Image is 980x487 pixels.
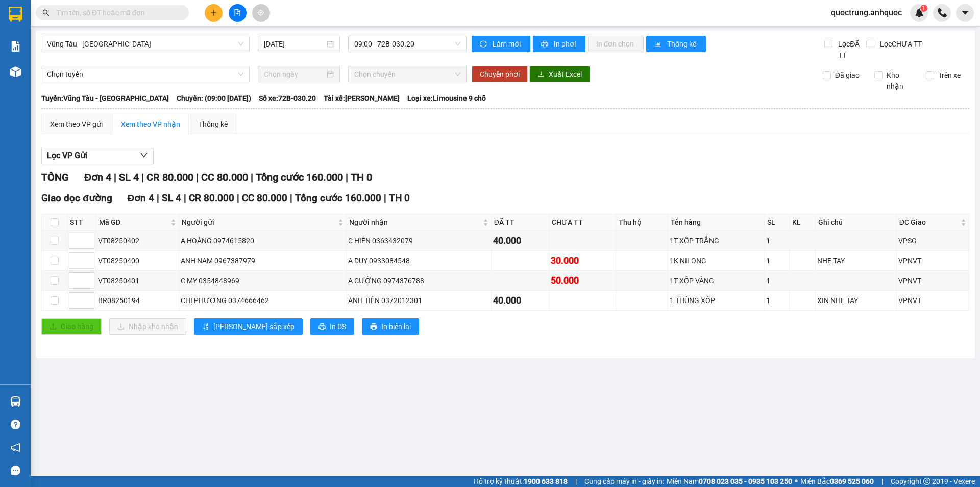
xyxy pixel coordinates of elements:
button: printerIn DS [310,318,354,335]
div: VPNVT [898,295,967,306]
img: logo-vxr [9,7,22,22]
span: Vũng Tàu - Sân Bay [47,36,243,52]
div: A DUY 0933084548 [348,255,489,266]
div: CHỊ PHƯƠNG 0374666462 [181,295,345,306]
span: Số xe: 72B-030.20 [259,92,316,104]
span: Thống kê [667,38,698,50]
img: solution-icon [10,41,21,52]
span: message [11,466,20,475]
span: search [42,9,50,16]
div: 0904694946 [9,58,90,72]
span: CC 80.000 [201,171,248,183]
span: Miền Nam [667,476,792,487]
span: Đơn 4 [84,171,111,183]
span: Tài xế: [PERSON_NAME] [324,92,400,104]
span: CR 80.000 [189,192,234,204]
span: download [537,71,545,79]
div: 1 [766,235,788,246]
span: Đã giao [831,69,864,81]
span: Cung cấp máy in - giấy in: [584,476,664,487]
div: C HIỀN 0363432079 [348,235,489,246]
span: Lọc VP Gửi [47,149,87,162]
div: ANH HUÂN [9,45,90,58]
div: Xem theo VP nhận [121,119,180,130]
div: VT08250401 [98,275,177,286]
span: Mã GD [99,217,168,228]
button: file-add [229,4,247,22]
th: CHƯA TT [549,214,616,231]
span: caret-down [961,8,970,17]
input: Tìm tên, số ĐT hoặc mã đơn [56,7,177,18]
span: printer [318,323,326,331]
strong: 0369 525 060 [830,477,874,485]
div: VP 108 [PERSON_NAME] [97,9,180,33]
span: CR 80.000 [146,171,193,183]
span: Chọn chuyến [354,66,460,82]
span: Chọn tuyến [47,66,243,82]
div: 1T XỐP VÀNG [670,275,763,286]
strong: 1900 633 818 [524,477,568,485]
span: Đơn 4 [128,192,155,204]
span: plus [210,9,217,16]
sup: 1 [920,5,927,12]
th: ĐÃ TT [492,214,549,231]
span: DĐ: [97,65,112,76]
span: copyright [923,478,930,485]
span: ĐC Giao [899,217,959,228]
span: Miền Bắc [800,476,874,487]
span: | [575,476,577,487]
span: Người nhận [349,217,481,228]
div: ANH TIẾN 0372012301 [348,295,489,306]
span: Làm mới [493,38,522,50]
button: uploadGiao hàng [41,318,102,335]
span: Trên xe [934,69,965,81]
div: BR08250194 [98,295,177,306]
div: 30.000 [551,253,614,268]
span: Xuất Excel [549,68,582,80]
span: In biên lai [381,321,411,332]
span: question-circle [11,420,20,429]
span: | [384,192,386,204]
span: Nhận: [97,10,122,20]
img: warehouse-icon [10,66,21,77]
button: downloadXuất Excel [529,66,590,82]
span: Kho nhận [883,69,918,92]
span: [PERSON_NAME] sắp xếp [213,321,295,332]
span: file-add [234,9,241,16]
div: NHẸ TAY [817,255,894,266]
button: printerIn phơi [533,36,585,52]
button: In đơn chọn [588,36,644,52]
span: | [157,192,159,204]
div: VT08250402 [98,235,177,246]
span: | [114,171,116,183]
span: sync [480,40,488,49]
img: warehouse-icon [10,396,21,407]
span: notification [11,443,20,452]
span: aim [257,9,264,16]
span: Lọc CHƯA TT [876,38,923,50]
span: In DS [330,321,346,332]
span: TH 0 [389,192,410,204]
button: syncLàm mới [472,36,530,52]
input: Chọn ngày [264,68,325,80]
span: Người gửi [182,217,336,228]
span: Tổng cước 160.000 [256,171,343,183]
span: TỔNG [41,171,69,183]
div: VPNVT [898,255,967,266]
span: | [141,171,144,183]
td: VT08250400 [96,251,179,271]
div: [PERSON_NAME] [97,33,180,45]
span: | [290,192,292,204]
div: A HOÀNG 0974615820 [181,235,345,246]
b: Tuyến: Vũng Tàu - [GEOGRAPHIC_DATA] [41,94,169,102]
button: Lọc VP Gửi [41,148,154,164]
div: 40.000 [493,234,547,248]
button: caret-down [956,4,974,22]
div: 50.000 [551,273,614,288]
span: printer [370,323,377,331]
th: KL [790,214,816,231]
span: SL 4 [119,171,139,183]
div: 1 THÙNG XỐP [670,295,763,306]
button: Chuyển phơi [472,66,528,82]
div: 0939234667 [97,45,180,60]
